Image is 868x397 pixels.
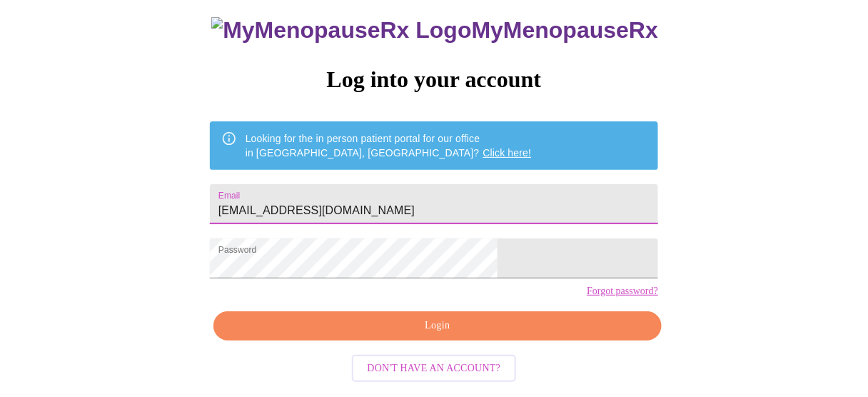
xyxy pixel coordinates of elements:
[230,317,645,335] span: Login
[213,311,662,341] button: Login
[210,66,658,93] h3: Log into your account
[352,355,517,383] button: Don't have an account?
[483,147,532,159] a: Click here!
[368,360,501,378] span: Don't have an account?
[246,126,532,166] div: Looking for the in person patient portal for our office in [GEOGRAPHIC_DATA], [GEOGRAPHIC_DATA]?
[211,17,658,44] h3: MyMenopauseRx
[587,286,658,297] a: Forgot password?
[348,361,520,373] a: Don't have an account?
[211,17,471,44] img: MyMenopauseRx Logo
